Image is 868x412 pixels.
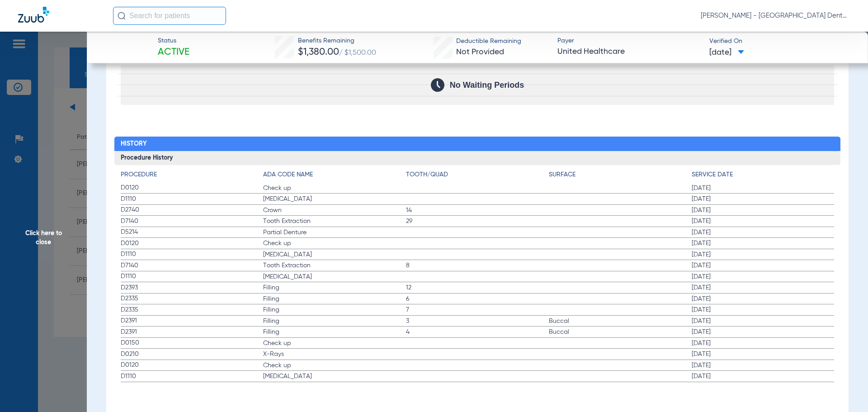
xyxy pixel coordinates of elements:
[263,184,406,193] span: Check up
[263,272,406,281] span: [MEDICAL_DATA]
[692,206,835,215] span: [DATE]
[263,261,406,270] span: Tooth Extraction
[263,170,406,180] h4: ADA Code Name
[121,272,264,281] span: D1110
[121,205,264,215] span: D2740
[701,11,850,20] span: [PERSON_NAME] - [GEOGRAPHIC_DATA] Dental Care
[263,317,406,326] span: Filling
[263,228,406,237] span: Partial Denture
[263,250,406,259] span: [MEDICAL_DATA]
[692,239,835,248] span: [DATE]
[692,339,835,348] span: [DATE]
[121,183,264,193] span: D0120
[557,36,702,46] span: Payer
[121,360,264,370] span: D0120
[121,350,264,359] span: D0210
[692,317,835,326] span: [DATE]
[263,206,406,215] span: Crown
[114,137,841,151] h2: History
[113,7,226,25] input: Search for patients
[263,339,406,348] span: Check up
[709,37,854,46] span: Verified On
[406,305,549,314] span: 7
[692,350,835,359] span: [DATE]
[406,294,549,303] span: 6
[121,316,264,326] span: D2391
[158,46,189,59] span: Active
[114,151,841,166] h3: Procedure History
[263,350,406,359] span: X-Rays
[263,217,406,226] span: Tooth Extraction
[692,261,835,270] span: [DATE]
[158,36,189,46] span: Status
[339,49,376,57] span: / $1,500.00
[692,228,835,237] span: [DATE]
[406,261,549,270] span: 8
[263,372,406,381] span: [MEDICAL_DATA]
[121,227,264,237] span: D5214
[456,48,504,56] span: Not Provided
[692,305,835,314] span: [DATE]
[263,283,406,292] span: Filling
[692,272,835,281] span: [DATE]
[692,361,835,370] span: [DATE]
[557,46,702,57] span: United Healthcare
[692,194,835,204] span: [DATE]
[692,250,835,259] span: [DATE]
[431,78,444,92] img: Calendar
[692,294,835,303] span: [DATE]
[263,294,406,303] span: Filling
[692,184,835,193] span: [DATE]
[121,261,264,270] span: D7140
[263,239,406,248] span: Check up
[406,206,549,215] span: 14
[549,170,692,183] app-breakdown-title: Surface
[456,37,521,46] span: Deductible Remaining
[406,327,549,336] span: 4
[406,317,549,326] span: 3
[121,194,264,204] span: D1110
[549,170,692,180] h4: Surface
[121,217,264,226] span: D7140
[692,327,835,336] span: [DATE]
[121,305,264,315] span: D2335
[692,217,835,226] span: [DATE]
[263,327,406,336] span: Filling
[121,170,264,180] h4: Procedure
[121,327,264,337] span: D2391
[18,7,49,23] img: Zuub Logo
[549,317,692,326] span: Buccal
[263,194,406,204] span: [MEDICAL_DATA]
[406,217,549,226] span: 29
[450,81,524,90] span: No Waiting Periods
[406,283,549,292] span: 12
[709,47,744,58] span: [DATE]
[692,170,835,183] app-breakdown-title: Service Date
[121,294,264,303] span: D2335
[263,361,406,370] span: Check up
[121,372,264,381] span: D1110
[298,47,339,57] span: $1,380.00
[121,283,264,293] span: D2393
[263,305,406,314] span: Filling
[298,36,376,46] span: Benefits Remaining
[121,338,264,348] span: D0150
[121,250,264,259] span: D1110
[549,327,692,336] span: Buccal
[692,283,835,292] span: [DATE]
[121,170,264,183] app-breakdown-title: Procedure
[692,170,835,180] h4: Service Date
[263,170,406,183] app-breakdown-title: ADA Code Name
[118,12,126,20] img: Search Icon
[692,372,835,381] span: [DATE]
[406,170,549,180] h4: Tooth/Quad
[406,170,549,183] app-breakdown-title: Tooth/Quad
[121,239,264,248] span: D0120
